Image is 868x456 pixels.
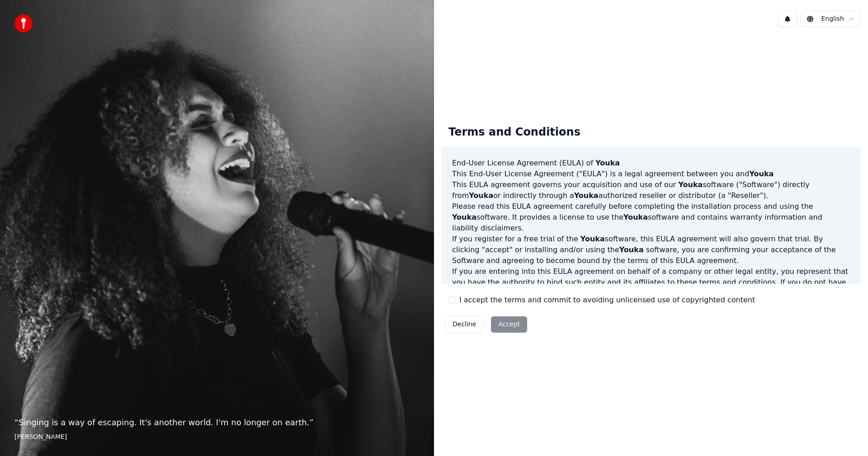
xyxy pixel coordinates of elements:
[445,316,484,333] button: Decline
[452,158,850,169] h3: End-User License Agreement (EULA) of
[595,159,620,167] span: Youka
[459,295,755,306] label: I accept the terms and commit to avoiding unlicensed use of copyrighted content
[452,266,850,310] p: If you are entering into this EULA agreement on behalf of a company or other legal entity, you re...
[452,234,850,266] p: If you register for a free trial of the software, this EULA agreement will also govern that trial...
[469,191,493,200] span: Youka
[678,180,703,189] span: Youka
[574,191,599,200] span: Youka
[452,169,850,179] p: This End-User License Agreement ("EULA") is a legal agreement between you and
[14,416,420,429] p: “ Singing is a way of escaping. It's another world. I'm no longer on earth. ”
[452,179,850,201] p: This EULA agreement governs your acquisition and use of our software ("Software") directly from o...
[623,213,648,221] span: Youka
[452,213,476,221] span: Youka
[619,245,644,254] span: Youka
[749,169,774,178] span: Youka
[452,201,850,234] p: Please read this EULA agreement carefully before completing the installation process and using th...
[580,235,605,243] span: Youka
[14,14,33,33] img: youka
[441,118,588,147] div: Terms and Conditions
[14,432,420,442] footer: [PERSON_NAME]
